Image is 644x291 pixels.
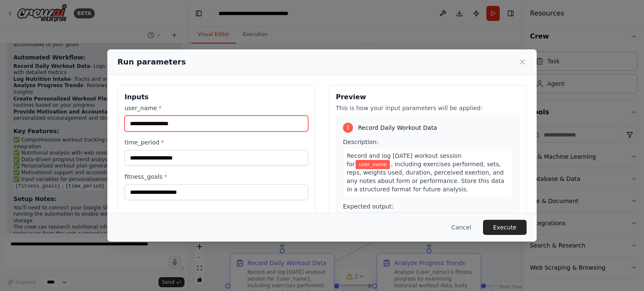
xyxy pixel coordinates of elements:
[356,160,390,169] span: Variable: user_name
[125,92,308,102] h3: Inputs
[336,104,519,112] p: This is how your input parameters will be applied:
[117,56,186,68] h2: Run parameters
[445,220,478,235] button: Cancel
[343,123,353,133] div: 1
[347,152,462,167] span: Record and log [DATE] workout session for
[125,104,308,112] label: user_name
[125,138,308,147] label: time_period
[343,139,378,145] span: Description:
[343,203,394,210] span: Expected output:
[358,124,437,132] span: Record Daily Workout Data
[125,173,308,181] label: fitness_goals
[336,92,519,102] h3: Preview
[347,161,504,193] span: , including exercises performed, sets, reps, weights used, duration, perceived exertion, and any ...
[483,220,527,235] button: Execute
